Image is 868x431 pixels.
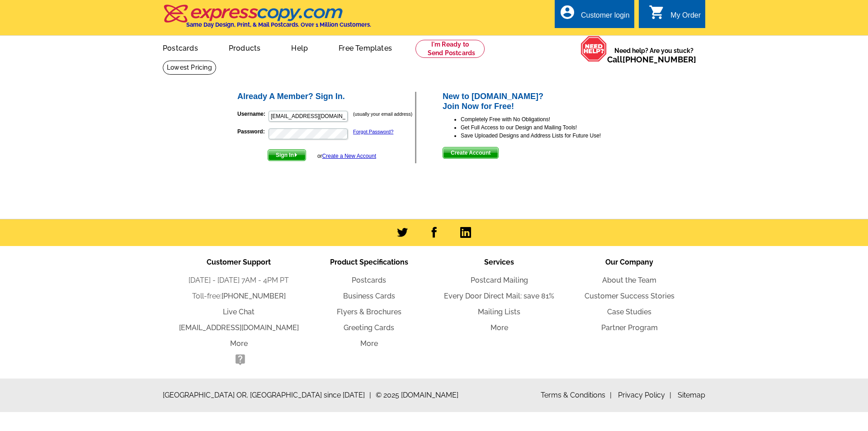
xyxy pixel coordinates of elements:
[207,258,271,266] span: Customer Support
[322,153,376,159] a: Create a New Account
[649,10,701,21] a: shopping_cart My Order
[491,323,508,332] a: More
[344,323,394,332] a: Greeting Cards
[237,110,268,118] label: Username:
[179,323,299,332] a: [EMAIL_ADDRESS][DOMAIN_NAME]
[605,258,653,266] span: Our Company
[317,152,376,160] div: or
[559,10,630,21] a: account_circle Customer login
[237,92,415,102] h2: Already A Member? Sign In.
[376,390,458,401] span: © 2025 [DOMAIN_NAME]
[277,37,322,58] a: Help
[484,258,514,266] span: Services
[607,46,701,64] span: Need help? Are you stuck?
[443,147,499,159] button: Create Account
[461,123,632,132] li: Get Full Access to our Design and Mailing Tools!
[163,390,371,401] span: [GEOGRAPHIC_DATA] OR, [GEOGRAPHIC_DATA] since [DATE]
[541,391,612,399] a: Terms & Conditions
[268,150,306,161] span: Sign In
[478,308,520,316] a: Mailing Lists
[214,37,275,58] a: Products
[360,339,378,348] a: More
[607,308,651,316] a: Case Studies
[163,11,371,28] a: Same Day Design, Print, & Mail Postcards. Over 1 Million Customers.
[443,147,498,158] span: Create Account
[602,276,656,284] a: About the Team
[601,323,658,332] a: Partner Program
[670,11,701,24] div: My Order
[230,339,248,348] a: More
[237,128,268,136] label: Password:
[222,292,286,300] a: [PHONE_NUMBER]
[471,276,528,284] a: Postcard Mailing
[174,291,304,302] li: Toll-free:
[649,4,665,20] i: shopping_cart
[343,292,395,300] a: Business Cards
[148,37,212,58] a: Postcards
[330,258,408,266] span: Product Specifications
[353,129,393,134] a: Forgot Password?
[623,55,696,64] a: [PHONE_NUMBER]
[678,391,705,399] a: Sitemap
[618,391,671,399] a: Privacy Policy
[353,111,412,117] small: (usually your email address)
[444,292,554,300] a: Every Door Direct Mail: save 81%
[337,308,401,316] a: Flyers & Brochures
[352,276,386,284] a: Postcards
[443,92,632,111] h2: New to [DOMAIN_NAME]? Join Now for Free!
[461,115,632,123] li: Completely Free with No Obligations!
[174,275,304,286] li: [DATE] - [DATE] 7AM - 4PM PT
[186,21,371,28] h4: Same Day Design, Print, & Mail Postcards. Over 1 Million Customers.
[223,308,255,316] a: Live Chat
[324,37,406,58] a: Free Templates
[268,149,306,161] button: Sign In
[585,292,675,300] a: Customer Success Stories
[580,36,607,62] img: help
[461,132,632,140] li: Save Uploaded Designs and Address Lists for Future Use!
[581,11,630,24] div: Customer login
[559,4,576,20] i: account_circle
[607,55,696,64] span: Call
[294,153,298,157] img: button-next-arrow-white.png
